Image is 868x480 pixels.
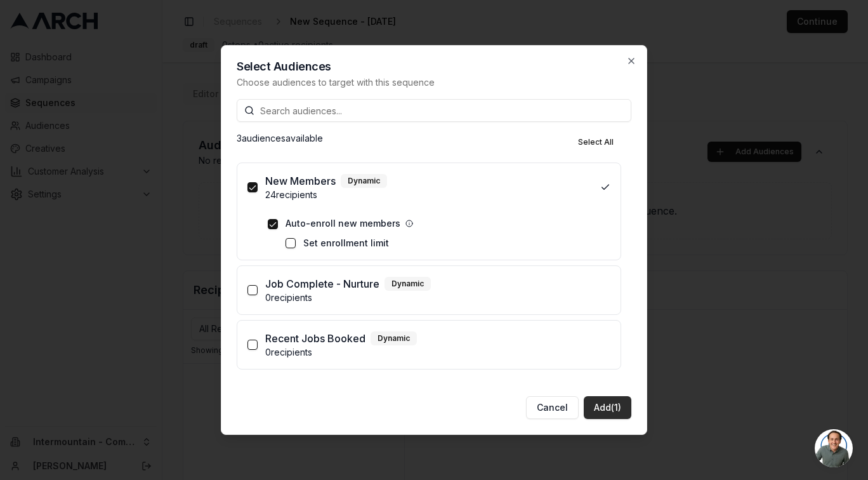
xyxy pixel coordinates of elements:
[371,331,417,345] div: Dynamic
[570,132,621,152] button: Select All
[385,277,431,291] div: Dynamic
[237,99,631,122] input: Search audiences...
[237,61,631,72] h2: Select Audiences
[247,182,258,192] button: New MembersDynamic24recipients
[265,291,610,304] p: 0 recipients
[237,132,323,152] p: 3 audience s available
[341,174,387,188] div: Dynamic
[237,76,631,89] p: Choose audiences to target with this sequence
[265,346,610,359] p: 0 recipients
[584,396,631,419] button: Add(1)
[265,189,593,201] p: 24 recipients
[247,285,258,295] button: Job Complete - NurtureDynamic0recipients
[247,340,258,350] button: Recent Jobs BookedDynamic0recipients
[526,396,579,419] button: Cancel
[303,237,389,250] label: Set enrollment limit
[265,276,379,291] p: Job Complete - Nurture
[265,331,365,346] p: Recent Jobs Booked
[286,219,400,228] label: Auto-enroll new members
[265,173,336,189] p: New Members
